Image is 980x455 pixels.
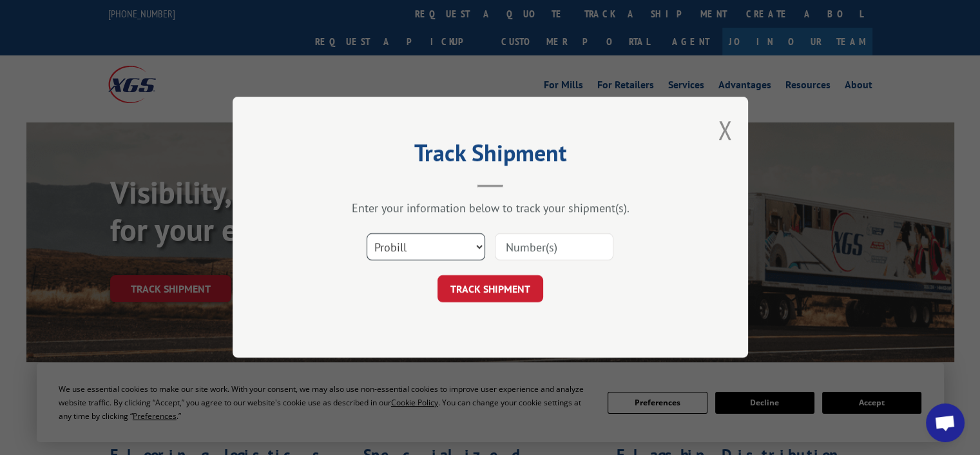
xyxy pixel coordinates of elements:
[926,403,965,442] div: Open chat
[495,234,613,261] input: Number(s)
[718,113,732,147] button: Close modal
[437,276,543,303] button: TRACK SHIPMENT
[297,201,684,216] div: Enter your information below to track your shipment(s).
[297,144,684,168] h2: Track Shipment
